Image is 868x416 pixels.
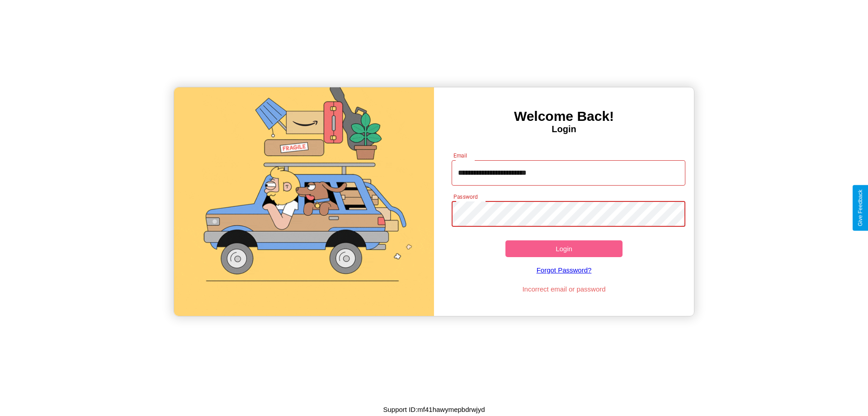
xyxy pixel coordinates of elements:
img: gif [174,87,434,316]
div: Give Feedback [857,190,863,226]
a: Forgot Password? [447,257,681,283]
label: Password [453,193,477,201]
button: Login [505,240,623,257]
h3: Welcome Back! [434,109,694,124]
p: Support ID: mf41hawymepbdrwjyd [383,403,485,416]
p: Incorrect email or password [447,283,681,295]
label: Email [453,152,467,159]
h4: Login [434,124,694,134]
